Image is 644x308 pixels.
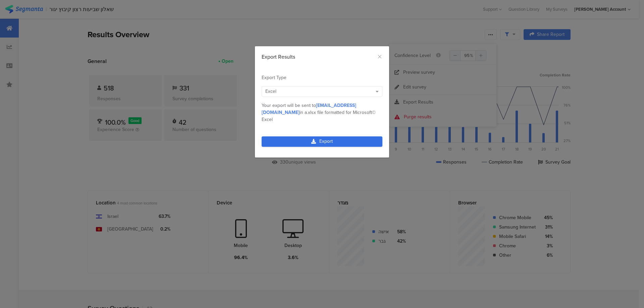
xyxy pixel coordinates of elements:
button: Close [377,53,382,61]
div: Export Type [262,74,382,81]
div: Export Results [262,53,382,61]
span: .xlsx file formatted for Microsoft© Excel [262,109,376,123]
span: Excel [265,88,276,95]
a: Export [262,136,382,147]
span: [EMAIL_ADDRESS][DOMAIN_NAME] [262,102,356,116]
div: Your export will be sent to in a [262,102,382,123]
div: dialog [255,46,389,158]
